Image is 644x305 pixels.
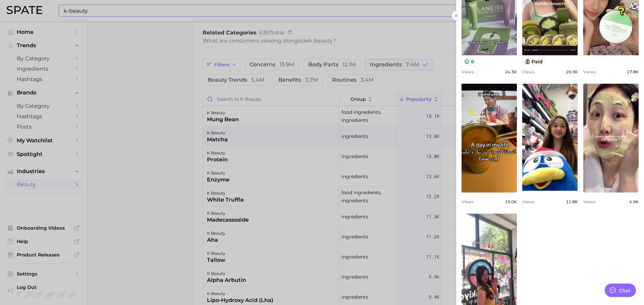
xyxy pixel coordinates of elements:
[522,69,534,74] span: Views
[583,69,595,74] span: Views
[627,69,639,74] span: 17.8k
[505,69,517,74] span: 24.3k
[462,69,474,74] span: Views
[583,199,595,204] span: Views
[462,58,477,65] button: 8
[566,199,578,204] span: 11.8k
[522,199,534,204] span: Views
[462,199,474,204] span: Views
[505,199,517,204] span: 15.0k
[522,58,545,65] button: paid
[629,199,639,204] span: 4.9k
[566,69,578,74] span: 20.3k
